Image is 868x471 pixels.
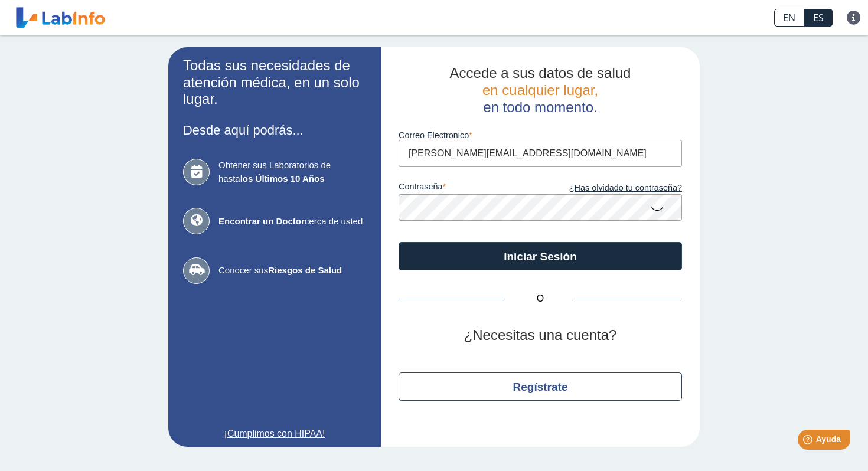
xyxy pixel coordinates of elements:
[183,57,366,108] h2: Todas sus necesidades de atención médica, en un solo lugar.
[399,182,540,195] label: contraseña
[240,174,325,184] b: los Últimos 10 Años
[183,123,366,138] h3: Desde aquí podrás...
[540,182,682,195] a: ¿Has olvidado tu contraseña?
[483,99,597,115] span: en todo momento.
[804,9,833,27] a: ES
[450,65,631,81] span: Accede a sus datos de salud
[218,264,366,277] span: Conocer sus
[218,216,305,226] b: Encontrar un Doctor
[399,327,682,344] h2: ¿Necesitas una cuenta?
[505,292,576,306] span: O
[774,9,804,27] a: EN
[399,242,682,270] button: Iniciar Sesión
[218,159,366,185] span: Obtener sus Laboratorios de hasta
[183,427,366,441] a: ¡Cumplimos con HIPAA!
[763,425,855,458] iframe: Help widget launcher
[482,82,598,98] span: en cualquier lugar,
[399,130,682,140] label: Correo Electronico
[399,372,682,401] button: Regístrate
[218,215,366,228] span: cerca de usted
[268,265,342,275] b: Riesgos de Salud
